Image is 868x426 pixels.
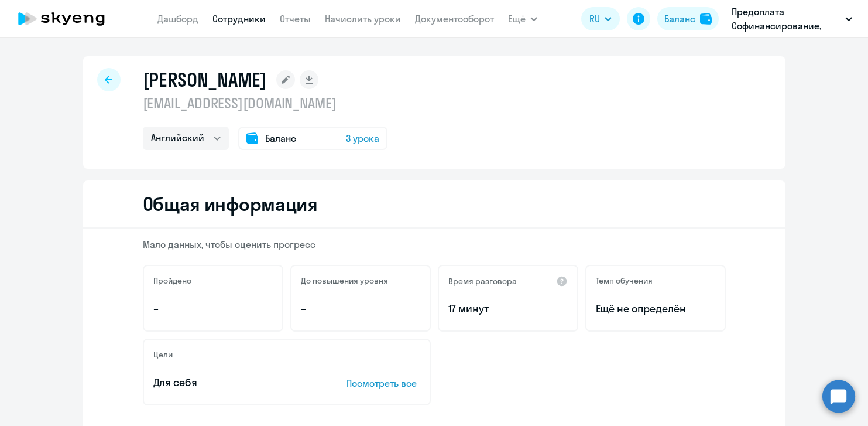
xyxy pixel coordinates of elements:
h1: [PERSON_NAME] [143,68,267,91]
a: Отчеты [280,13,311,25]
a: Документооборот [415,13,494,25]
p: Мало данных, чтобы оценить прогресс [143,238,726,251]
button: Предоплата Софинансирование, ХАЯТ МАРКЕТИНГ, ООО [726,5,858,33]
p: 17 минут [448,301,568,316]
a: Сотрудники [212,13,266,25]
button: Ещё [508,7,537,30]
a: Начислить уроки [325,13,401,25]
button: Балансbalance [657,7,719,30]
p: – [153,301,273,316]
span: 3 урока [346,131,379,145]
p: Предоплата Софинансирование, ХАЯТ МАРКЕТИНГ, ООО [732,5,840,33]
p: Для себя [153,375,310,390]
p: Посмотреть все [346,376,420,390]
button: RU [581,7,620,30]
a: Дашборд [157,13,198,25]
p: – [301,301,420,316]
span: Ещё [508,12,526,26]
h5: Цели [153,349,173,360]
span: Баланс [265,131,296,145]
h2: Общая информация [143,192,318,216]
h5: Время разговора [448,276,517,287]
p: [EMAIL_ADDRESS][DOMAIN_NAME] [143,94,387,113]
div: Баланс [664,12,695,26]
span: Ещё не определён [596,301,715,316]
span: RU [589,12,600,26]
img: balance [700,13,712,25]
h5: Пройдено [153,275,191,286]
h5: До повышения уровня [301,275,388,286]
h5: Темп обучения [596,275,653,286]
